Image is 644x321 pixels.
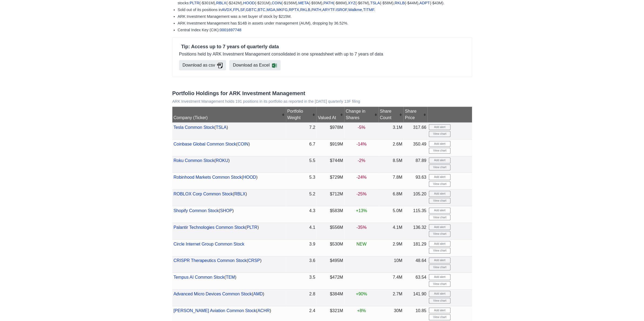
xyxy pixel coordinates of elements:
[429,124,450,130] button: Add alert
[172,223,286,239] td: ( )
[248,258,260,263] a: CRSP
[403,139,427,156] td: 350.49
[253,292,263,296] a: AMD
[178,14,472,19] li: ARK Investment Management was a net buyer of stock by $215M.
[379,156,404,173] td: 8.5M
[427,107,472,123] th: : No sort applied, sorting is disabled
[429,241,450,247] button: Add alert
[173,275,224,279] a: Tempus AI Common Stock
[316,107,344,123] th: Valued At: No sort applied, activate to apply an ascending sort
[403,273,427,289] td: 63.54
[379,289,404,306] td: 2.7M
[419,1,430,5] a: ADPT
[173,292,252,296] a: Advanced Micro Devices Common Stock
[429,291,450,297] button: Add alert
[286,273,317,289] td: 3.5
[316,239,344,256] td: $530M
[379,223,404,239] td: 4.1M
[243,1,255,5] a: HOOD
[429,298,450,304] a: View chart
[348,8,362,12] a: Walkme
[358,158,365,163] span: -2%
[322,8,334,12] a: ARYTF
[172,107,286,123] th: Company (Ticker): No sort applied, activate to apply an ascending sort
[216,1,226,5] a: RBLX
[403,156,427,173] td: 87.89
[356,192,366,196] span: -25%
[316,189,344,206] td: $712M
[356,142,366,146] span: -14%
[363,8,374,12] a: TITMF
[356,292,367,296] span: +90%
[403,123,427,139] td: 317.66
[178,7,472,12] li: Sold out of its positions in , , , , , , , , , . , , .
[179,51,465,57] p: Positions held by ARK Investment Management consolidated in one spreadsheet with up to 7 years of...
[429,224,450,230] button: Add alert
[311,8,321,12] a: PATH
[316,256,344,273] td: $495M
[429,198,450,204] a: View chart
[172,256,286,273] td: ( )
[247,225,257,230] a: PLTR
[173,208,218,213] a: Shopify Common Stock
[429,231,450,237] a: View chart
[344,107,379,123] th: Change in Shares: No sort applied, activate to apply an ascending sort
[429,148,450,154] a: View chart
[222,8,232,12] a: AVDX
[405,108,426,121] div: Share Price
[220,208,232,213] a: SHOP
[379,139,404,156] td: 2.6M
[356,175,366,180] span: -24%
[316,123,344,139] td: $978M
[379,173,404,189] td: 7.8M
[316,173,344,189] td: $729M
[172,90,472,96] h3: Portfolio Holdings for ARK Investment Management
[379,256,404,273] td: 10M
[403,206,427,223] td: 115.35
[429,131,450,137] a: View chart
[286,256,317,273] td: 3.6
[298,1,309,5] a: META
[429,248,450,254] a: View chart
[357,308,366,313] span: +8%
[178,20,472,26] li: ARK Investment Management has $14B in assets under management (AUM), dropping by 36.52%.
[289,8,299,12] a: RPTX
[318,115,343,121] div: Valued At
[429,215,450,220] a: View chart
[379,189,404,206] td: 6.8M
[358,125,365,130] span: -5%
[403,189,427,206] td: 105.20
[173,142,236,146] a: Coinbase Global Common Stock
[173,158,214,163] a: Roku Common Stock
[272,1,281,5] a: COIN
[220,28,241,32] a: 0001697748
[286,239,317,256] td: 3.9
[429,141,450,147] button: Add alert
[234,192,245,196] a: RBLX
[286,123,317,139] td: 7.2
[429,274,450,280] button: Add alert
[316,139,344,156] td: $919M
[172,206,286,223] td: ( )
[267,8,275,12] a: MGA
[286,223,317,239] td: 4.1
[348,1,355,5] a: XYZ
[173,242,244,246] a: Circle Internet Group Common Stock
[403,256,427,273] td: 48.64
[190,1,199,5] a: PLTR
[429,264,450,270] a: View chart
[179,44,465,50] h4: Tip: Access up to 7 years of quarterly data
[217,63,222,68] img: Download consolidated filings csv
[429,308,450,313] button: Add alert
[403,173,427,189] td: 93.63
[246,8,257,12] a: GBTC
[356,225,366,230] span: -35%
[172,173,286,189] td: ( )
[370,1,380,5] a: TSLA
[379,107,404,123] th: Share Count: No sort applied, activate to apply an ascending sort
[287,108,315,121] div: Portfolio Weight
[173,258,247,263] a: CRISPR Therapeutics Common Stock
[336,8,347,12] a: ISROF
[316,289,344,306] td: $384M
[173,115,285,121] div: Company (Ticker)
